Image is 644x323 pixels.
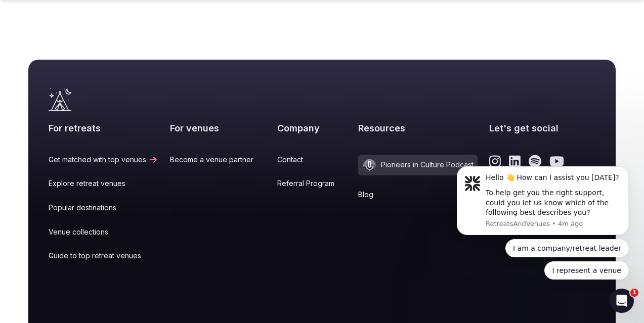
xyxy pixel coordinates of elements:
[49,88,71,111] a: Visit the homepage
[277,122,347,134] h2: Company
[49,251,158,261] a: Guide to top retreat venues
[358,155,478,175] a: Pioneers in Culture Podcast
[277,178,347,189] a: Referral Program
[630,289,638,297] span: 1
[49,155,158,165] a: Get matched with top venues
[442,154,644,318] iframe: Intercom notifications message
[49,122,158,134] h2: For retreats
[170,155,266,165] a: Become a venue partner
[277,155,347,165] a: Contact
[49,178,158,189] a: Explore retreat venues
[170,122,266,134] h2: For venues
[489,122,595,134] h2: Let's get social
[610,289,634,313] iframe: Intercom live chat
[358,122,478,134] h2: Resources
[358,190,478,200] a: Blog
[49,227,158,237] a: Venue collections
[49,203,158,213] a: Popular destinations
